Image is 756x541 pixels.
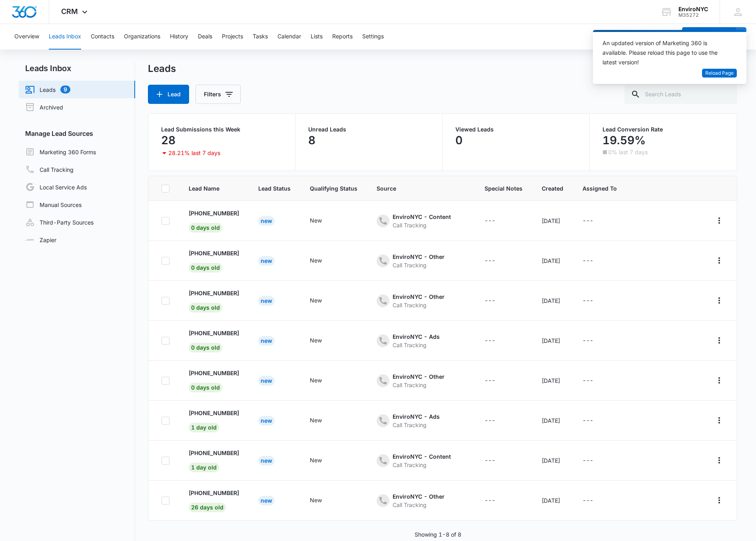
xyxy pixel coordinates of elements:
[49,24,81,50] button: Leads Inbox
[168,150,220,156] p: 28.21% last 7 days
[485,376,510,386] div: - - Select to Edit Field
[393,372,445,381] div: EnviroNYC - Other
[542,217,563,225] div: [DATE]
[582,216,593,226] div: ---
[25,147,96,157] a: Marketing 360 Forms
[542,257,563,265] div: [DATE]
[310,296,336,306] div: - - Select to Edit Field
[377,292,459,309] div: - - Select to Edit Field
[608,149,648,155] p: 0% last 7 days
[682,27,736,46] button: Add Contact
[14,24,39,50] button: Overview
[189,209,239,217] p: [PHONE_NUMBER]
[542,416,563,425] div: [DATE]
[713,294,726,307] button: Actions
[189,409,239,431] a: [PHONE_NUMBER]1 day old
[258,376,275,386] div: New
[393,292,445,301] div: EnviroNYC - Other
[485,256,495,266] div: ---
[485,296,510,306] div: - - Select to Edit Field
[258,377,275,384] a: New
[148,63,176,75] h1: Leads
[542,456,563,465] div: [DATE]
[258,456,275,465] div: New
[258,216,275,226] div: New
[542,296,563,305] div: [DATE]
[258,457,275,464] a: New
[189,329,239,337] p: [PHONE_NUMBER]
[485,416,495,426] div: ---
[258,417,275,424] a: New
[377,332,454,349] div: - - Select to Edit Field
[310,184,357,193] span: Qualifying Status
[189,184,239,193] span: Lead Name
[542,336,563,345] div: [DATE]
[189,503,226,512] span: 26 days old
[542,496,563,505] div: [DATE]
[393,253,445,261] div: EnviroNYC - Other
[310,496,336,505] div: - - Select to Edit Field
[582,296,608,306] div: - - Select to Edit Field
[310,496,322,504] div: New
[393,461,451,469] div: Call Tracking
[377,184,465,193] span: Source
[25,85,70,94] a: Leads9
[19,129,135,138] h3: Manage Lead Sources
[189,449,239,457] p: [PHONE_NUMBER]
[189,343,222,352] span: 0 days old
[678,6,708,12] div: account name
[189,249,239,257] p: [PHONE_NUMBER]
[258,257,275,264] a: New
[258,416,275,426] div: New
[602,134,646,147] p: 19.59%
[258,336,275,346] div: New
[485,496,510,505] div: - - Select to Edit Field
[310,376,336,386] div: - - Select to Edit Field
[25,217,94,227] a: Third-Party Sources
[332,24,353,50] button: Reports
[308,127,429,132] p: Unread Leads
[582,184,617,193] span: Assigned To
[362,24,384,50] button: Settings
[258,217,275,224] a: New
[189,463,219,472] span: 1 day old
[310,256,322,265] div: New
[198,24,212,50] button: Deals
[189,289,239,297] p: [PHONE_NUMBER]
[377,492,459,509] div: - - Select to Edit Field
[25,182,87,192] a: Local Service Ads
[195,85,241,104] button: Filters
[310,456,336,465] div: - - Select to Edit Field
[393,421,440,429] div: Call Tracking
[124,24,160,50] button: Organizations
[582,256,593,266] div: ---
[624,85,737,104] input: Search Leads
[310,336,336,346] div: - - Select to Edit Field
[455,127,576,132] p: Viewed Leads
[189,423,219,432] span: 1 day old
[582,496,608,505] div: - - Select to Edit Field
[258,184,291,193] span: Lead Status
[485,376,495,386] div: ---
[91,24,114,50] button: Contacts
[189,369,239,377] p: [PHONE_NUMBER]
[189,263,222,272] span: 0 days old
[311,24,323,50] button: Lists
[189,249,239,271] a: [PHONE_NUMBER]0 days old
[582,376,608,386] div: - - Select to Edit Field
[222,24,243,50] button: Projects
[258,256,275,266] div: New
[582,416,593,426] div: ---
[377,452,465,469] div: - - Select to Edit Field
[189,289,239,311] a: [PHONE_NUMBER]0 days old
[393,341,440,349] div: Call Tracking
[161,127,282,132] p: Lead Submissions this Week
[393,301,445,309] div: Call Tracking
[705,70,734,77] span: Reload Page
[148,85,189,104] button: Lead
[377,412,454,429] div: - - Select to Edit Field
[393,332,440,341] div: EnviroNYC - Ads
[377,372,459,389] div: - - Select to Edit Field
[189,329,239,351] a: [PHONE_NUMBER]0 days old
[393,221,451,229] div: Call Tracking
